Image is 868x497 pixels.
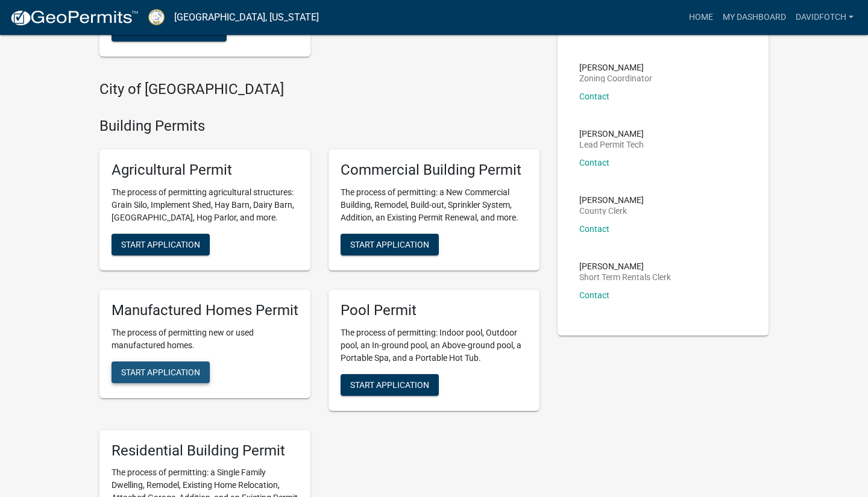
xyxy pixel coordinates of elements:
p: Zoning Coordinator [579,74,652,83]
h4: Building Permits [99,117,539,135]
a: Contact [579,224,609,234]
h4: City of [GEOGRAPHIC_DATA] [99,81,539,98]
p: [PERSON_NAME] [579,262,671,270]
p: County Clerk [579,207,644,215]
p: Short Term Rentals Clerk [579,273,671,281]
h5: Agricultural Permit [112,161,298,179]
p: [PERSON_NAME] [579,63,652,72]
span: Start Application [350,239,429,249]
button: Start Application [112,234,210,255]
p: The process of permitting new or used manufactured homes. [112,327,298,352]
a: Home [684,6,718,29]
p: The process of permitting: Indoor pool, Outdoor pool, an In-ground pool, an Above-ground pool, a ... [341,327,527,364]
p: [PERSON_NAME] [579,196,644,204]
button: Start Application [341,234,439,255]
span: Start Application [121,239,200,249]
a: Contact [579,290,609,300]
p: The process of permitting: a New Commercial Building, Remodel, Build-out, Sprinkler System, Addit... [341,186,527,224]
h5: Pool Permit [341,302,527,319]
h5: Residential Building Permit [112,442,298,460]
h5: Commercial Building Permit [341,161,527,179]
span: Start Application [350,380,429,389]
button: Start Application [112,361,210,383]
a: Contact [579,92,609,101]
button: Start Application [341,374,439,396]
a: [GEOGRAPHIC_DATA], [US_STATE] [174,7,319,28]
h5: Manufactured Homes Permit [112,302,298,319]
a: My Dashboard [718,6,791,29]
span: Start Application [121,367,200,377]
a: davidfotch [791,6,858,29]
img: Putnam County, Georgia [148,9,165,25]
p: The process of permitting agricultural structures: Grain Silo, Implement Shed, Hay Barn, Dairy Ba... [112,186,298,224]
p: [PERSON_NAME] [579,130,644,138]
p: Lead Permit Tech [579,140,644,149]
a: Contact [579,158,609,167]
